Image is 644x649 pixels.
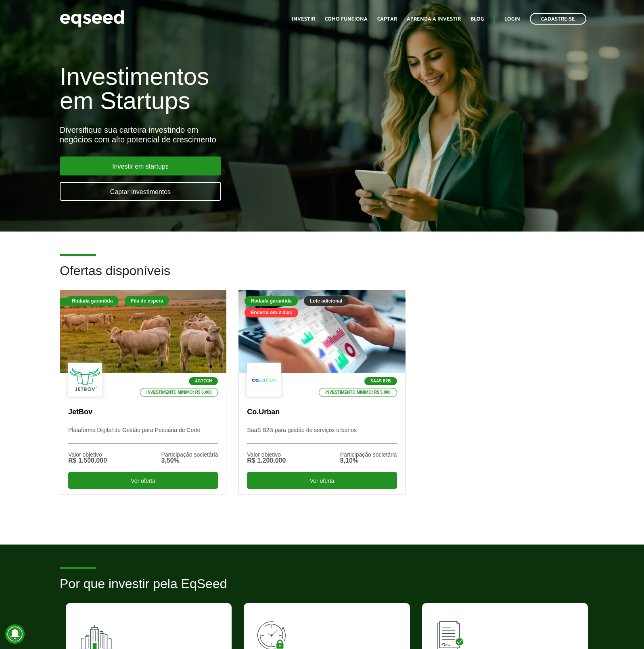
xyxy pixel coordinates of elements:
[340,452,397,457] div: Participação societária
[189,377,218,385] p: Agtech
[245,296,297,306] div: Rodada garantida
[364,377,397,385] p: SaaS B2B
[247,427,397,444] p: SaaS B2B para gestão de serviços urbanos
[238,290,405,495] a: Rodada garantida Lote adicional Encerra em 2 dias SaaS B2B Investimento mínimo: R$ 5.000 Co.Urban...
[60,157,221,175] a: Investir em startups
[470,17,484,22] a: Blog
[60,182,221,201] a: Captar investimentos
[377,17,397,22] a: Captar
[60,290,226,495] a: Fila de espera Rodada garantida Fila de espera Agtech Investimento mínimo: R$ 5.000 JetBov Plataf...
[407,17,461,22] a: Aprenda a investir
[140,388,218,397] p: Investimento mínimo: R$ 5.000
[325,17,368,22] a: Como funciona
[68,452,107,457] div: Valor objetivo
[68,427,218,444] p: Plataforma Digital de Gestão para Pecuária de Corte
[247,408,397,417] p: Co.Urban
[68,472,218,489] div: Ver oferta
[125,296,169,306] div: Fila de espera
[247,452,286,457] div: Valor objetivo
[304,296,349,306] div: Lote adicional
[60,298,105,306] div: Fila de espera
[340,457,397,464] div: 8,10%
[292,17,315,22] a: Investir
[504,17,520,22] a: Login
[60,8,124,29] img: EqSeed
[161,457,218,464] div: 3,50%
[60,125,370,144] div: Diversifique sua carteira investindo em negócios com alto potencial de crescimento
[245,308,298,317] div: Encerra em 2 dias
[60,264,584,290] h2: Ofertas disponíveis
[60,577,584,603] h2: Por que investir pela EqSeed
[68,408,218,417] p: JetBov
[60,65,370,113] h1: Investimentos em Startups
[68,457,107,464] div: R$ 1.500.000
[319,388,397,397] p: Investimento mínimo: R$ 5.000
[161,452,218,457] div: Participação societária
[247,457,286,464] div: R$ 1.200.000
[247,472,397,489] div: Ver oferta
[66,296,119,306] div: Rodada garantida
[530,13,586,25] a: Cadastre-se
